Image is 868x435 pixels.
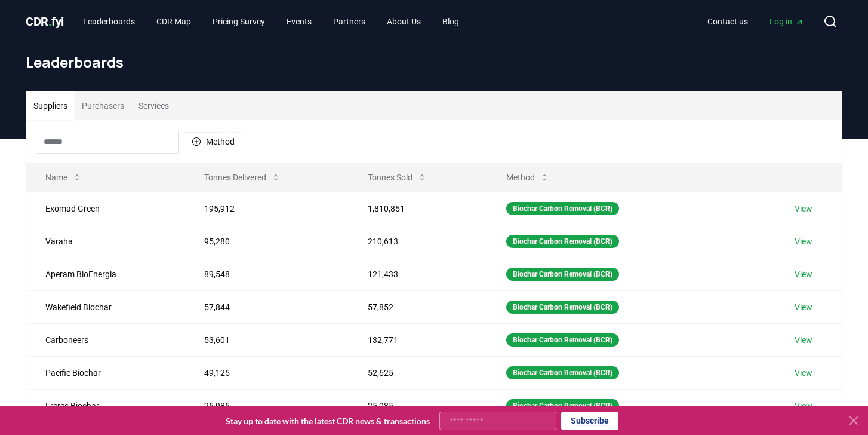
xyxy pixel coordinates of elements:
[195,166,290,189] button: Tonnes Delivered
[185,389,348,422] td: 25,985
[795,235,812,247] a: View
[497,166,559,189] button: Method
[185,323,348,356] td: 53,601
[185,225,348,258] td: 95,280
[506,202,619,215] div: Biochar Carbon Removal (BCR)
[349,192,487,225] td: 1,810,851
[73,11,469,32] nav: Main
[795,334,812,346] a: View
[185,290,348,323] td: 57,844
[131,91,176,120] button: Services
[184,132,242,151] button: Method
[185,192,348,225] td: 195,912
[795,268,812,280] a: View
[358,166,436,189] button: Tonnes Sold
[349,258,487,290] td: 121,433
[795,203,812,215] a: View
[75,91,131,120] button: Purchasers
[277,11,321,32] a: Events
[26,14,64,29] span: CDR fyi
[769,16,804,27] span: Log in
[26,13,64,30] a: CDR.fyi
[349,225,487,258] td: 210,613
[26,258,185,290] td: Aperam BioEnergia
[26,225,185,258] td: Varaha
[795,400,812,412] a: View
[506,333,619,347] div: Biochar Carbon Removal (BCR)
[433,11,469,32] a: Blog
[698,11,758,32] a: Contact us
[349,356,487,389] td: 52,625
[506,399,619,412] div: Biochar Carbon Removal (BCR)
[36,166,91,189] button: Name
[26,53,842,72] h1: Leaderboards
[698,11,814,32] nav: Main
[185,258,348,290] td: 89,548
[760,11,814,32] a: Log in
[26,323,185,356] td: Carboneers
[73,11,144,32] a: Leaderboards
[324,11,375,32] a: Partners
[506,235,619,248] div: Biochar Carbon Removal (BCR)
[26,389,185,422] td: Freres Biochar
[506,301,619,314] div: Biochar Carbon Removal (BCR)
[377,11,430,32] a: About Us
[795,301,812,313] a: View
[26,91,75,120] button: Suppliers
[349,290,487,323] td: 57,852
[349,323,487,356] td: 132,771
[203,11,275,32] a: Pricing Survey
[349,389,487,422] td: 25,985
[185,356,348,389] td: 49,125
[506,366,619,379] div: Biochar Carbon Removal (BCR)
[26,356,185,389] td: Pacific Biochar
[48,14,52,29] span: .
[147,11,201,32] a: CDR Map
[26,192,185,225] td: Exomad Green
[506,268,619,281] div: Biochar Carbon Removal (BCR)
[795,367,812,379] a: View
[26,290,185,323] td: Wakefield Biochar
